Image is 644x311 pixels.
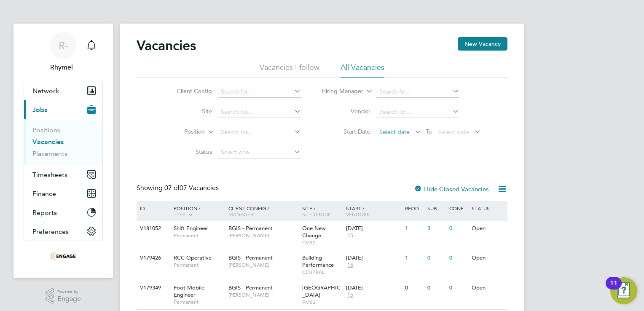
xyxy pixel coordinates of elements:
span: Vendors [346,211,370,217]
div: V181052 [138,221,167,236]
span: Rhymel - [24,62,103,72]
div: 0 [447,280,469,296]
label: Site [164,107,212,115]
span: Powered by [57,288,81,295]
span: Permanent [174,262,224,268]
input: Search for... [218,126,301,138]
img: thrivesw-logo-retina.png [51,249,76,263]
button: Open Resource Center, 11 new notifications [610,277,637,304]
span: BGIS - Permanent [228,284,273,291]
span: Engage [57,295,81,303]
label: Hiring Manager [315,87,363,96]
span: Shift Engineer [174,225,208,232]
span: Jobs [32,106,47,114]
li: All Vacancies [341,62,384,78]
input: Search for... [218,86,301,98]
div: 0 [425,250,447,266]
span: Network [32,87,59,95]
span: Foot Mobile Engineer [174,284,204,298]
div: 0 [425,280,447,296]
button: Jobs [24,100,102,119]
div: Showing [137,184,220,193]
div: ID [138,201,167,215]
input: Search for... [218,106,301,118]
a: Positions [32,126,60,134]
input: Select one [218,147,301,158]
div: V179349 [138,280,167,296]
div: Client Config / [226,201,300,221]
div: Position / [167,201,226,222]
label: Start Date [322,128,370,135]
button: Finance [24,184,102,203]
span: [PERSON_NAME] [228,262,298,268]
span: R- [59,40,68,51]
button: Network [24,81,102,100]
input: Search for... [376,106,459,118]
div: 3 [425,221,447,236]
span: Timesheets [32,171,67,179]
span: 15 [346,262,354,269]
div: 1 [403,221,425,236]
div: [DATE] [346,284,401,292]
div: 0 [447,250,469,266]
span: Preferences [32,228,69,236]
button: New Vacancy [458,37,507,51]
span: BGIS - Permanent [228,254,273,261]
span: One New Change [302,225,326,239]
div: [DATE] [346,225,401,232]
span: FMS2 [302,299,342,306]
span: RCC Operative [174,254,212,261]
span: BGIS - Permanent [228,225,273,232]
h2: Vacancies [137,37,196,54]
span: [PERSON_NAME] [228,292,298,298]
span: FMS2 [302,239,342,246]
span: 07 of [164,184,180,192]
span: Permanent [174,299,224,306]
button: Timesheets [24,165,102,184]
span: Select date [439,128,469,136]
div: V179426 [138,250,167,266]
span: 15 [346,232,354,239]
nav: Main navigation [13,24,113,278]
span: Type [174,211,185,217]
div: 11 [610,283,617,294]
label: Vendor [322,107,370,115]
div: [DATE] [346,255,401,262]
div: Open [470,250,506,266]
span: Select date [379,128,410,136]
label: Client Config [164,87,212,95]
label: Hide Closed Vacancies [414,185,489,193]
span: 07 Vacancies [164,184,219,192]
div: Open [470,280,506,296]
span: Finance [32,190,56,198]
div: 0 [447,221,469,236]
span: Site Group [302,211,331,217]
span: To [423,126,434,137]
a: Vacancies [32,138,64,146]
input: Search for... [376,86,459,98]
div: Open [470,221,506,236]
a: Powered byEngage [46,288,81,304]
div: Status [470,201,506,215]
span: [GEOGRAPHIC_DATA] [302,284,341,298]
div: Reqd [403,201,425,215]
label: Position [156,128,205,136]
div: 0 [403,280,425,296]
li: Vacancies I follow [260,62,319,78]
label: Status [164,148,212,155]
span: CENTRAL [302,269,342,276]
div: Site / [300,201,344,221]
button: Preferences [24,222,102,241]
div: 1 [403,250,425,266]
button: Reports [24,203,102,222]
a: Go to home page [24,249,103,263]
div: Start / [344,201,403,221]
span: 15 [346,292,354,299]
span: Building Performance [302,254,334,268]
span: Permanent [174,232,224,239]
a: R-Rhymel - [24,32,103,72]
div: Jobs [24,119,102,165]
span: [PERSON_NAME] [228,232,298,239]
div: Sub [425,201,447,215]
span: Reports [32,209,57,217]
